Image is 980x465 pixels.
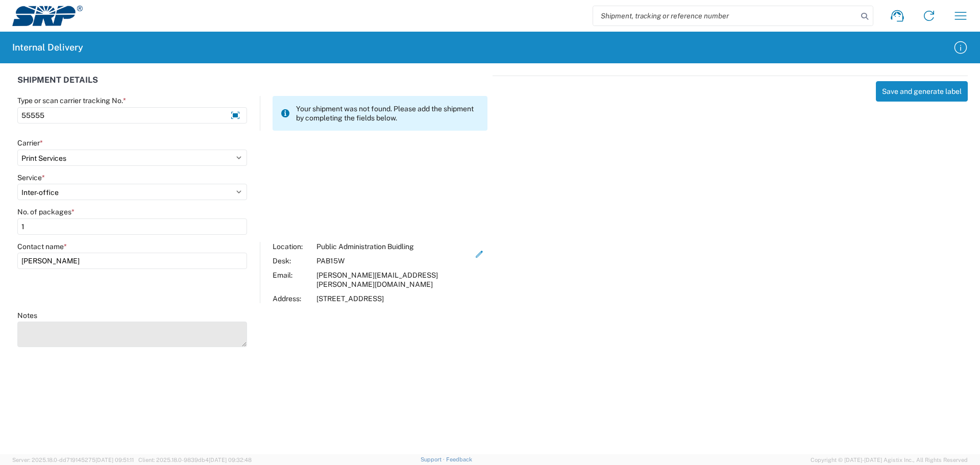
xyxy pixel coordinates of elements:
label: Contact name [17,242,67,251]
label: Notes [17,311,37,320]
input: Shipment, tracking or reference number [593,6,857,26]
button: Save and generate label [876,81,968,102]
label: Type or scan carrier tracking No. [17,96,126,105]
a: Support [421,456,446,462]
div: Address: [273,294,311,303]
span: Client: 2025.18.0-9839db4 [138,457,252,463]
a: Feedback [446,456,472,462]
span: Your shipment was not found. Please add the shipment by completing the fields below. [296,104,479,123]
span: Copyright © [DATE]-[DATE] Agistix Inc., All Rights Reserved [811,455,968,464]
img: srp [12,6,83,26]
h2: Internal Delivery [12,41,83,54]
span: [DATE] 09:51:11 [95,457,134,463]
div: PAB15W [316,256,472,265]
div: SHIPMENT DETAILS [17,76,487,96]
div: Public Administration Buidling [316,242,472,251]
div: Location: [273,242,311,251]
span: Server: 2025.18.0-dd719145275 [12,457,134,463]
label: Service [17,173,45,182]
div: Desk: [273,256,311,265]
label: Carrier [17,138,43,148]
div: [STREET_ADDRESS] [316,294,472,303]
div: [PERSON_NAME][EMAIL_ADDRESS][PERSON_NAME][DOMAIN_NAME] [316,271,472,289]
div: Email: [273,271,311,289]
span: [DATE] 09:32:48 [209,457,252,463]
label: No. of packages [17,207,75,216]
